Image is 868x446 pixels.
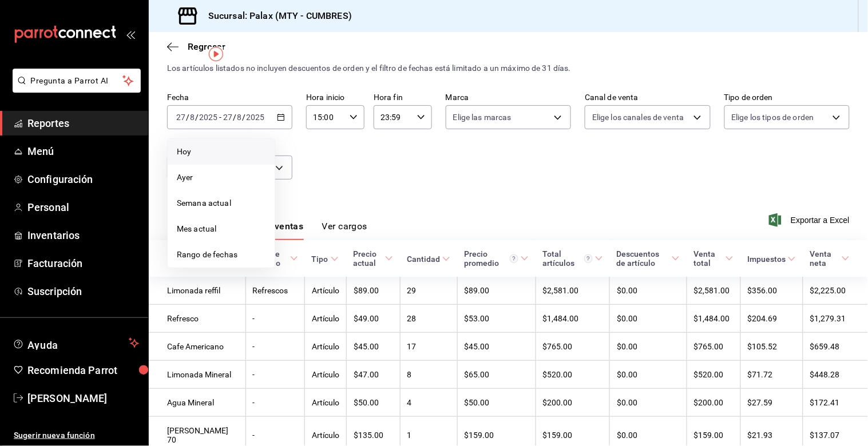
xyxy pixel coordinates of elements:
input: -- [176,113,186,122]
div: Tipo [312,254,328,264]
td: $765.00 [536,333,610,361]
svg: Precio promedio = Total artículos / cantidad [510,254,518,263]
span: Ayuda [27,336,124,350]
td: - [245,333,305,361]
td: Refrescos [245,277,305,305]
span: Venta neta [810,249,850,268]
h3: Sucursal: Palax (MTY - CUMBRES) [199,9,352,23]
td: $520.00 [687,361,740,389]
span: Cantidad [407,254,450,264]
td: $2,581.00 [536,277,610,305]
td: $2,225.00 [803,277,868,305]
div: Total artículos [542,249,593,268]
span: / [195,113,199,122]
td: $448.28 [803,361,868,389]
div: Precio promedio [464,249,518,268]
td: $47.00 [347,361,401,389]
td: 8 [400,361,457,389]
td: $50.00 [457,389,536,417]
label: Hora fin [374,94,432,102]
div: Cantidad [407,254,440,264]
button: Ver cargos [322,221,368,240]
button: Exportar a Excel [771,213,850,227]
td: Artículo [305,389,347,417]
td: Agua Mineral [149,389,245,417]
span: Tipo [312,254,339,264]
span: Sugerir nueva función [14,429,139,441]
span: Suscripción [27,284,139,299]
span: Hoy [177,146,265,158]
span: Pregunta a Parrot AI [31,75,123,87]
td: Artículo [305,277,347,305]
img: Tooltip marker [209,47,223,61]
td: Artículo [305,305,347,333]
span: Precio actual [354,249,394,268]
span: Venta total [693,249,734,268]
label: Tipo de orden [724,94,850,102]
td: $105.52 [740,333,803,361]
td: $53.00 [457,305,536,333]
td: $2,581.00 [687,277,740,305]
td: $71.72 [740,361,803,389]
span: [PERSON_NAME] [27,391,139,406]
div: Descuentos de artículo [617,249,669,268]
td: - [245,305,305,333]
div: Venta neta [810,249,839,268]
td: $50.00 [347,389,401,417]
span: Inventarios [27,228,139,243]
input: -- [223,113,233,122]
span: / [186,113,189,122]
span: Impuestos [747,254,796,264]
span: Mes actual [177,223,265,235]
button: open_drawer_menu [126,30,135,39]
td: Refresco [149,305,245,333]
span: Elige los canales de venta [592,111,684,123]
label: Marca [446,94,571,102]
td: $27.59 [740,389,803,417]
td: $1,484.00 [536,305,610,333]
td: 28 [400,305,457,333]
td: - [245,389,305,417]
td: $0.00 [610,333,687,361]
div: Venta total [693,249,723,268]
td: $65.00 [457,361,536,389]
td: Limonada Mineral [149,361,245,389]
label: Canal de venta [585,94,710,102]
span: Configuración [27,172,139,187]
span: Ayer [177,172,265,184]
span: / [233,113,236,122]
span: Total artículos [542,249,603,268]
td: $89.00 [347,277,401,305]
td: 4 [400,389,457,417]
td: Cafe Americano [149,333,245,361]
td: Limonada reffil [149,277,245,305]
td: $45.00 [457,333,536,361]
span: Menú [27,144,139,159]
td: $0.00 [610,277,687,305]
td: $765.00 [687,333,740,361]
td: $89.00 [457,277,536,305]
span: - [219,113,221,122]
button: Regresar [167,41,225,52]
td: $45.00 [347,333,401,361]
td: - [245,361,305,389]
td: $659.48 [803,333,868,361]
td: 29 [400,277,457,305]
label: Fecha [167,94,292,102]
span: Descuentos de artículo [617,249,680,268]
span: Regresar [188,41,225,52]
td: $49.00 [347,305,401,333]
td: $200.00 [536,389,610,417]
span: / [243,113,246,122]
div: Impuestos [747,254,786,264]
td: $1,279.31 [803,305,868,333]
td: $200.00 [687,389,740,417]
span: Reportes [27,116,139,131]
span: Precio promedio [464,249,529,268]
a: Pregunta a Parrot AI [8,83,141,95]
input: ---- [199,113,218,122]
td: 17 [400,333,457,361]
span: Personal [27,200,139,215]
td: Artículo [305,333,347,361]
